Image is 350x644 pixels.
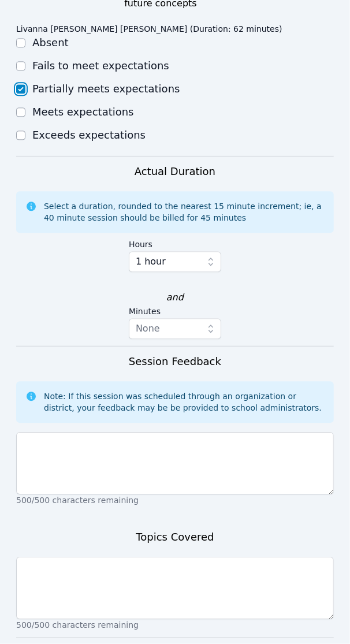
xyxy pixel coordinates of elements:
span: None [136,323,160,334]
h3: Actual Duration [135,163,215,180]
label: Fails to meet expectations [32,59,169,72]
div: Note: If this session was scheduled through an organization or district, your feedback may be be ... [44,390,325,414]
h3: Topics Covered [136,529,214,545]
div: Select a duration, rounded to the nearest 15 minute increment; ie, a 40 minute session should be ... [44,200,325,224]
p: 500/500 characters remaining [16,494,334,506]
label: Partially meets expectations [32,83,180,95]
legend: Livanna [PERSON_NAME] [PERSON_NAME] (Duration: 62 minutes) [16,22,282,36]
p: 500/500 characters remaining [16,619,334,631]
span: 1 hour [136,255,166,269]
label: Exceeds expectations [32,129,146,141]
h3: Session Feedback [129,353,221,370]
button: None [129,318,221,339]
button: 1 hour [129,251,221,272]
label: Meets expectations [32,106,134,118]
label: Minutes [129,304,221,318]
div: and [166,291,184,304]
label: Hours [129,237,221,251]
label: Absent [32,36,69,49]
